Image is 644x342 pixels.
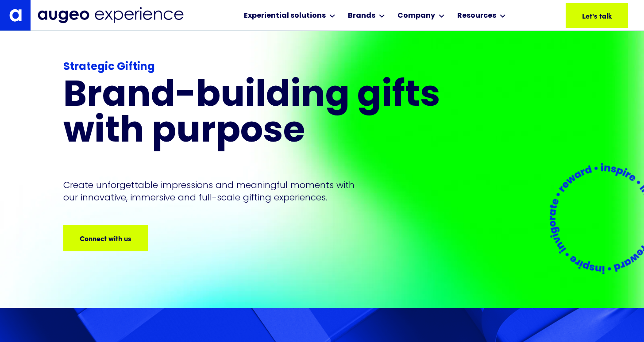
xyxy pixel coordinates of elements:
div: Strategic Gifting [63,59,446,75]
p: Create unforgettable impressions and meaningful moments with our innovative, immersive and full-s... [63,179,368,204]
a: Connect with us [63,225,148,251]
img: Augeo's "a" monogram decorative logo in white. [9,9,22,21]
div: Brands [348,11,375,21]
a: Let's talk [566,3,628,28]
h1: Brand-building gifts with purpose [63,79,446,150]
div: Experiential solutions [244,11,326,21]
img: Augeo Experience business unit full logo in midnight blue. [38,7,184,23]
div: Company [397,11,435,21]
div: Resources [457,11,496,21]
